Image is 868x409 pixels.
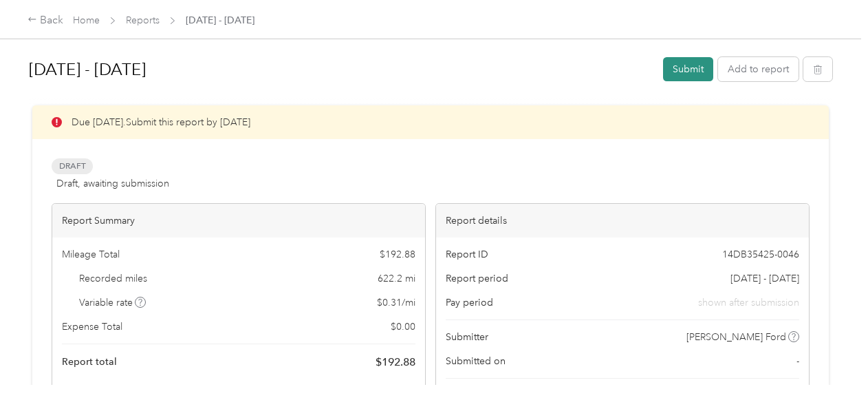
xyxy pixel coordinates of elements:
span: [DATE] - [DATE] [730,271,799,286]
span: Draft, awaiting submission [56,176,169,191]
span: $ 0.31 / mi [377,295,415,310]
a: Reports [126,14,160,26]
span: Report ID [446,247,488,262]
div: Report details [436,204,809,238]
span: [PERSON_NAME] Ford [686,330,786,344]
span: Variable rate [79,295,147,310]
span: Pay period [446,295,493,310]
span: $ 192.88 [380,247,415,262]
span: $ 192.88 [376,354,415,370]
span: Recorded miles [79,271,147,286]
span: Submitter [446,330,488,344]
div: Back [28,12,63,29]
span: Report period [446,271,508,286]
div: Report Summary [52,204,425,238]
span: Submitted on [446,354,506,368]
span: [DATE] - [DATE] [186,13,254,28]
iframe: Everlance-gr Chat Button Frame [791,332,868,409]
button: Submit [663,57,713,81]
span: 14DB35425-0046 [722,247,799,262]
span: $ 0.00 [391,319,415,334]
span: 622.2 mi [378,271,415,286]
h1: Aug 1 - 31, 2025 [29,53,653,86]
span: shown after submission [698,295,799,310]
span: Expense Total [62,319,122,334]
span: Report total [62,355,117,369]
a: Home [73,14,100,26]
span: Draft [52,158,93,174]
span: Mileage Total [62,247,120,262]
div: Due [DATE]. Submit this report by [DATE] [32,105,829,139]
button: Add to report [718,57,799,81]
